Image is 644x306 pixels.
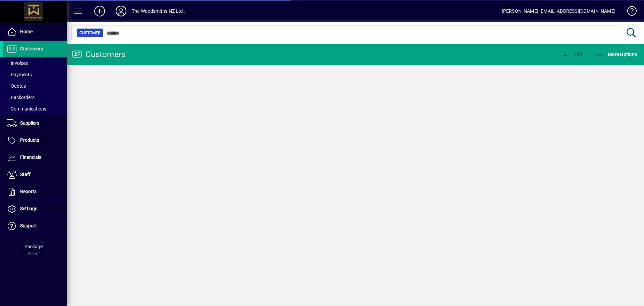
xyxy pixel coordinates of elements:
div: Customers [72,49,125,60]
span: Settings [20,206,37,211]
span: Staff [20,172,31,177]
div: [PERSON_NAME] [EMAIL_ADDRESS][DOMAIN_NAME] [502,6,615,16]
a: Settings [3,201,67,217]
span: Customers [20,46,43,51]
span: Home [20,29,33,34]
span: Financials [20,155,41,160]
button: Add [560,48,584,60]
span: Customer [79,30,100,36]
a: Support [3,218,67,234]
button: Profile [110,5,132,17]
a: Reports [3,183,67,200]
button: Add [89,5,110,17]
div: The Woodsmiths NZ Ltd . [132,6,185,16]
span: Backorders [7,95,35,100]
a: Quotes [3,80,67,92]
a: Financials [3,149,67,166]
a: Payments [3,69,67,80]
span: Products [20,137,39,143]
span: Payments [7,72,32,77]
a: Home [3,24,67,40]
span: Package [24,244,43,249]
span: Reports [20,189,37,194]
span: More Options [596,52,637,57]
a: Communications [3,103,67,115]
a: Knowledge Base [622,1,636,23]
span: Quotes [7,83,26,89]
a: Invoices [3,57,67,69]
span: Communications [7,106,46,112]
span: Invoices [7,60,28,66]
a: Staff [3,166,67,183]
a: Products [3,132,67,149]
span: Support [20,223,37,228]
a: Backorders [3,92,67,103]
button: More Options [595,48,639,60]
span: Suppliers [20,120,39,126]
a: Suppliers [3,115,67,132]
span: Add [562,52,582,57]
